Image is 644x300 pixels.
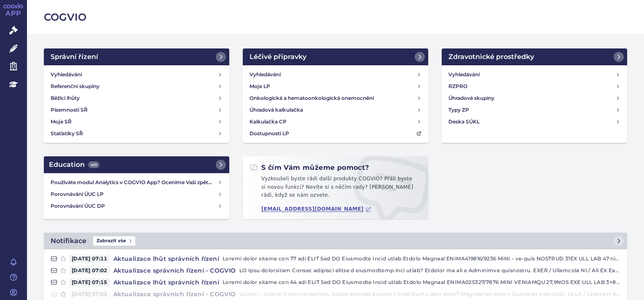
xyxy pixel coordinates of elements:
[51,70,82,79] h4: Vyhledávání
[442,48,627,65] a: Zdravotnické prostředky
[69,254,110,263] span: [DATE] 07:11
[445,92,624,104] a: Úhradové skupiny
[250,82,270,91] h4: Moje LP
[51,52,98,62] h2: Správní řízení
[44,233,627,249] a: NotifikaceZobrazit vše
[239,290,620,298] p: Loremi - dolorsi Amet consectetu Adipis elitsedd eiusmo t incididuntu labo etdol? Magnaal en adm ...
[448,106,469,114] h4: Typy ZP
[51,94,80,102] h4: Běžící lhůty
[49,160,99,170] h2: Education
[223,278,620,287] p: Loremi dolor sitame con 64 adi ELIT Sed DO Eiusmodte Incid utlab Etdolo Magnaal ENIMA025327/7876 ...
[47,92,226,104] a: Běžící lhůty
[51,118,72,126] h4: Moje SŘ
[51,190,217,198] h4: Porovnávání ÚUC LP
[445,116,624,128] a: Deska SÚKL
[47,80,226,92] a: Referenční skupiny
[250,52,306,62] h2: Léčivé přípravky
[110,290,239,298] h4: Aktualizace správních řízení - COGVIO
[47,69,226,80] a: Vyhledávání
[250,118,287,126] h4: Kalkulačka CP
[51,106,88,114] h4: Písemnosti SŘ
[250,129,289,138] h4: Dostupnosti LP
[51,236,86,246] h2: Notifikace
[51,202,217,210] h4: Porovnávání ÚUC DP
[250,175,421,203] p: Vyzkoušeli byste rádi další produkty COGVIO? Přáli byste si novou funkci? Nevíte si s něčím rady?...
[246,80,425,92] a: Moje LP
[69,290,110,298] span: [DATE] 07:03
[51,82,99,91] h4: Referenční skupiny
[44,48,229,65] a: Správní řízení
[250,70,281,79] h4: Vyhledávání
[47,128,226,139] a: Statistiky SŘ
[47,177,226,188] a: Používáte modul Analytics v COGVIO App? Oceníme Vaši zpětnou vazbu!
[47,116,226,128] a: Moje SŘ
[110,266,239,275] h4: Aktualizace správních řízení - COGVIO
[448,52,534,62] h2: Zdravotnické prostředky
[223,254,620,263] p: Loremi dolor sitame con 77 adi ELIT Sed DO Eiusmodte Incid utlab Etdolo Magnaal ENIMA419816/9236 ...
[448,118,480,126] h4: Deska SÚKL
[445,69,624,80] a: Vyhledávání
[246,69,425,80] a: Vyhledávání
[44,10,627,24] h2: COGVIO
[246,116,425,128] a: Kalkulačka CP
[246,104,425,116] a: Úhradová kalkulačka
[243,48,428,65] a: Léčivé přípravky
[47,200,226,212] a: Porovnávání ÚUC DP
[51,129,83,138] h4: Statistiky SŘ
[47,188,226,200] a: Porovnávání ÚUC LP
[250,106,303,114] h4: Úhradová kalkulačka
[88,161,99,168] span: 439
[44,156,229,173] a: Education439
[448,82,467,91] h4: RZPRO
[69,278,110,287] span: [DATE] 07:15
[250,163,369,172] h2: S čím Vám můžeme pomoct?
[110,254,223,263] h4: Aktualizace lhůt správních řízení
[69,266,110,275] span: [DATE] 07:02
[448,70,480,79] h4: Vyhledávání
[261,206,371,212] a: [EMAIL_ADDRESS][DOMAIN_NAME]
[110,278,223,287] h4: Aktualizace lhůt správních řízení
[448,94,494,102] h4: Úhradové skupiny
[51,178,217,187] h4: Používáte modul Analytics v COGVIO App? Oceníme Vaši zpětnou vazbu!
[445,104,624,116] a: Typy ZP
[246,92,425,104] a: Onkologická a hematoonkologická onemocnění
[246,128,425,139] a: Dostupnosti LP
[93,236,135,246] span: Zobrazit vše
[239,266,620,275] p: LO Ipsu dolorsitam Consec adipisci elitse d eiusmodtemp inci utlab? Etdolor ma ali e Adminimve qu...
[47,104,226,116] a: Písemnosti SŘ
[445,80,624,92] a: RZPRO
[250,94,374,102] h4: Onkologická a hematoonkologická onemocnění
